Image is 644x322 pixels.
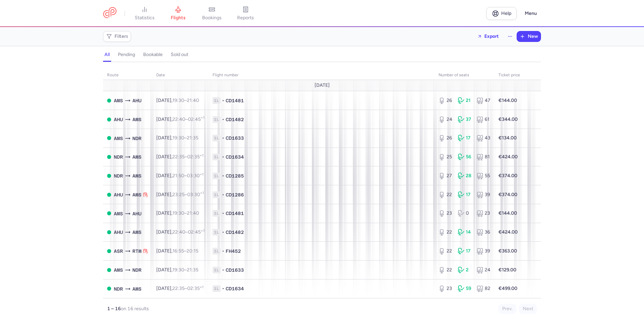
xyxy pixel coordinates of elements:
[188,229,204,235] time: 02:45
[498,135,517,141] strong: €134.00
[477,172,490,179] div: 55
[172,286,185,291] time: 22:35
[132,153,141,161] span: AMS
[128,6,161,21] a: statistics
[213,210,221,217] span: 1L
[222,172,224,179] span: •
[132,266,141,274] span: NDR
[521,7,541,20] button: Menu
[498,154,518,160] strong: €424.00
[121,306,149,312] span: on 16 results
[135,15,155,21] span: statistics
[498,210,517,216] strong: €144.00
[458,97,472,104] div: 21
[171,15,186,21] span: flights
[143,52,163,58] h4: bookable
[458,116,472,123] div: 37
[439,135,452,141] div: 26
[458,248,472,254] div: 17
[226,210,244,217] span: CD1481
[156,229,204,235] span: [DATE],
[156,286,203,291] span: [DATE],
[222,229,224,236] span: •
[229,6,262,21] a: reports
[439,154,452,160] div: 25
[115,34,128,39] span: Filters
[477,248,490,254] div: 39
[494,70,524,80] th: Ticket price
[222,248,224,254] span: •
[132,135,141,142] span: NDR
[213,97,221,104] span: 1L
[498,192,517,197] strong: €374.00
[114,266,123,274] span: AMS
[434,70,494,80] th: number of seats
[208,70,434,80] th: Flight number
[213,267,221,273] span: 1L
[222,97,224,104] span: •
[226,248,241,254] span: FH452
[171,52,188,58] h4: sold out
[156,210,199,216] span: [DATE],
[132,97,141,104] span: AHU
[458,172,472,179] div: 28
[172,98,184,103] time: 19:30
[477,116,490,123] div: 61
[486,7,517,20] a: Help
[172,135,198,141] span: –
[226,116,244,123] span: CD1482
[213,248,221,254] span: 1L
[103,31,131,42] button: Filters
[172,267,184,273] time: 19:30
[315,83,330,88] span: [DATE]
[458,154,472,160] div: 56
[213,172,221,179] span: 1L
[172,210,184,216] time: 19:30
[103,70,152,80] th: route
[172,98,199,103] span: –
[222,210,224,217] span: •
[187,210,199,216] time: 21:40
[213,116,221,123] span: 1L
[201,115,204,120] sup: +1
[104,52,110,58] h4: all
[172,173,184,179] time: 21:50
[213,191,221,198] span: 1L
[439,248,452,254] div: 22
[528,34,538,39] span: New
[439,285,452,292] div: 23
[172,192,204,197] span: –
[156,192,204,197] span: [DATE],
[161,6,195,21] a: flights
[172,116,204,122] span: –
[226,191,244,198] span: CD1286
[114,247,123,255] span: ASR
[477,229,490,236] div: 36
[187,154,203,160] time: 02:35
[439,97,452,104] div: 26
[172,192,185,197] time: 23:25
[519,304,537,314] button: Next
[439,172,452,179] div: 27
[172,135,184,141] time: 19:30
[226,229,244,236] span: CD1482
[222,285,224,292] span: •
[187,135,198,141] time: 21:35
[501,11,511,16] span: Help
[458,267,472,273] div: 2
[172,286,203,291] span: –
[132,116,141,123] span: AMS
[156,116,204,122] span: [DATE],
[172,116,185,122] time: 22:40
[172,248,198,254] span: –
[213,285,221,292] span: 1L
[458,210,472,217] div: 0
[132,247,141,255] span: RTM
[477,210,490,217] div: 23
[498,116,518,122] strong: €344.00
[226,97,244,104] span: CD1481
[473,31,503,42] button: Export
[498,248,517,254] strong: €363.00
[213,135,221,141] span: 1L
[114,191,123,198] span: AHU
